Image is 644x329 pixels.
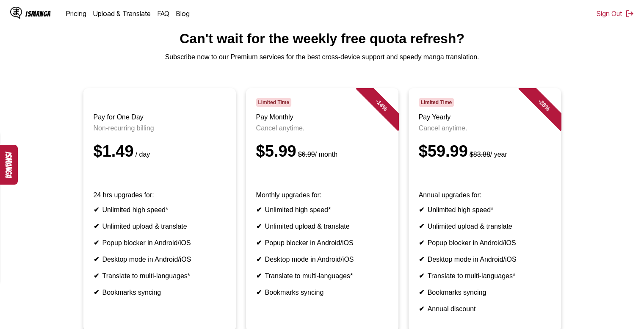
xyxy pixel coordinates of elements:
[419,142,551,160] div: $59.99
[419,288,551,296] li: Bookmarks syncing
[66,9,86,18] a: Pricing
[176,9,190,18] a: Blog
[518,80,569,130] div: - 28 %
[419,305,551,313] li: Annual discount
[256,124,388,132] p: Cancel anytime.
[256,239,388,247] li: Popup blocker in Android/iOS
[419,272,551,280] li: Translate to multi-languages*
[94,142,226,160] div: $1.49
[158,9,169,18] a: FAQ
[94,124,226,132] p: Non-recurring billing
[94,255,226,263] li: Desktop mode in Android/iOS
[356,80,406,130] div: - 14 %
[419,256,424,263] b: ✔
[94,223,99,230] b: ✔
[256,256,262,263] b: ✔
[419,239,424,246] b: ✔
[94,239,99,246] b: ✔
[298,151,315,158] s: $6.99
[470,151,490,158] s: $83.88
[419,305,424,312] b: ✔
[256,272,388,280] li: Translate to multi-languages*
[94,222,226,230] li: Unlimited upload & translate
[10,7,66,20] a: IsManga LogoIsManga
[94,289,99,296] b: ✔
[419,255,551,263] li: Desktop mode in Android/iOS
[94,206,226,214] li: Unlimited high speed*
[256,255,388,263] li: Desktop mode in Android/iOS
[419,191,551,199] p: Annual upgrades for:
[419,206,424,213] b: ✔
[419,223,424,230] b: ✔
[419,124,551,132] p: Cancel anytime.
[296,151,337,158] small: / month
[419,98,454,107] span: Limited Time
[419,289,424,296] b: ✔
[94,191,226,199] p: 24 hrs upgrades for:
[256,288,388,296] li: Bookmarks syncing
[256,98,291,107] span: Limited Time
[94,206,99,213] b: ✔
[256,206,388,214] li: Unlimited high speed*
[419,113,551,121] h3: Pay Yearly
[468,151,507,158] small: / year
[419,222,551,230] li: Unlimited upload & translate
[94,272,99,279] b: ✔
[256,142,388,160] div: $5.99
[419,272,424,279] b: ✔
[625,9,634,18] img: Sign out
[94,239,226,247] li: Popup blocker in Android/iOS
[256,272,262,279] b: ✔
[7,53,637,61] p: Subscribe now to our Premium services for the best cross-device support and speedy manga translat...
[256,239,262,246] b: ✔
[10,7,22,19] img: IsManga Logo
[256,222,388,230] li: Unlimited upload & translate
[94,113,226,121] h3: Pay for One Day
[94,272,226,280] li: Translate to multi-languages*
[256,206,262,213] b: ✔
[25,10,51,18] div: IsManga
[256,113,388,121] h3: Pay Monthly
[256,223,262,230] b: ✔
[93,9,151,18] a: Upload & Translate
[419,206,551,214] li: Unlimited high speed*
[256,191,388,199] p: Monthly upgrades for:
[94,288,226,296] li: Bookmarks syncing
[94,256,99,263] b: ✔
[256,289,262,296] b: ✔
[7,31,637,47] h1: Can't wait for the weekly free quota refresh?
[419,239,551,247] li: Popup blocker in Android/iOS
[134,151,150,158] small: / day
[597,9,634,18] button: Sign Out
